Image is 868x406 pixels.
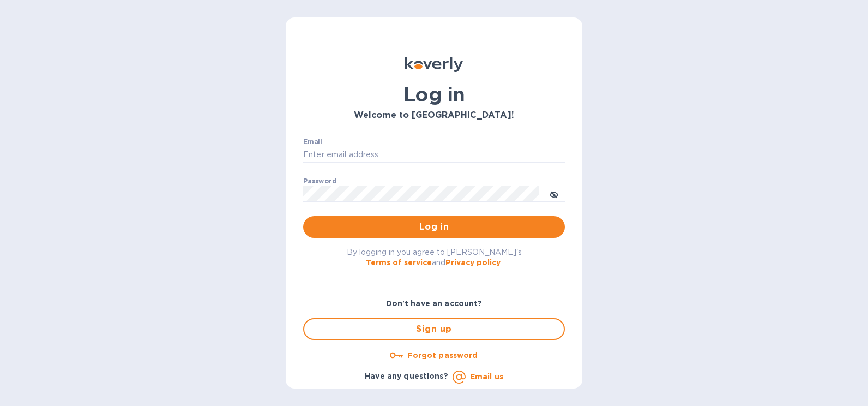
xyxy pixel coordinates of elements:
a: Email us [470,372,503,381]
span: Log in [312,220,556,234]
h1: Log in [303,83,565,106]
img: Koverly [405,57,463,72]
a: Privacy policy [445,258,501,267]
button: Log in [303,216,565,238]
label: Email [303,139,322,145]
h3: Welcome to [GEOGRAPHIC_DATA]! [303,110,565,121]
u: Forgot password [407,351,478,360]
button: toggle password visibility [543,183,565,205]
span: Sign up [313,323,555,336]
label: Password [303,178,336,184]
b: Don't have an account? [386,299,483,308]
span: By logging in you agree to [PERSON_NAME]'s and . [347,248,522,267]
input: Enter email address [303,147,565,163]
a: Terms of service [366,258,432,267]
b: Have any questions? [365,372,448,380]
button: Sign up [303,318,565,340]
